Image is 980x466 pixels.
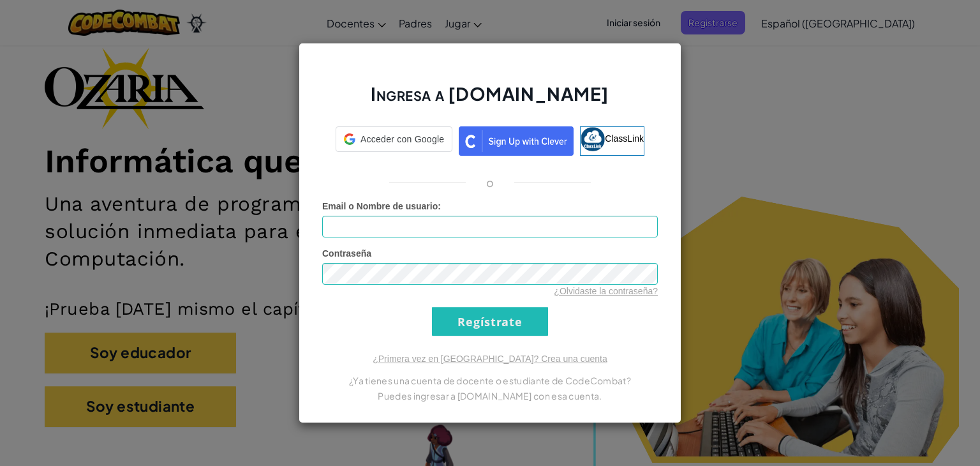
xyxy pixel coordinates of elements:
[322,201,438,211] span: Email o Nombre de usuario
[486,175,494,190] p: o
[322,373,658,388] p: ¿Ya tienes una cuenta de docente o estudiante de CodeCombat?
[322,248,371,259] span: Contraseña
[336,126,452,152] div: Acceder con Google
[322,388,658,403] p: Puedes ingresar a [DOMAIN_NAME] con esa cuenta.
[459,126,574,156] img: clever_sso_button@2x.png
[322,82,658,119] h2: Ingresa a [DOMAIN_NAME]
[322,200,441,213] label: :
[360,133,444,146] span: Acceder con Google
[336,126,452,156] a: Acceder con Google
[554,286,658,296] a: ¿Olvidaste la contraseña?
[605,133,644,144] span: ClassLink
[432,307,548,336] input: Regístrate
[373,354,607,364] a: ¿Primera vez en [GEOGRAPHIC_DATA]? Crea una cuenta
[581,127,605,151] img: classlink-logo-small.png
